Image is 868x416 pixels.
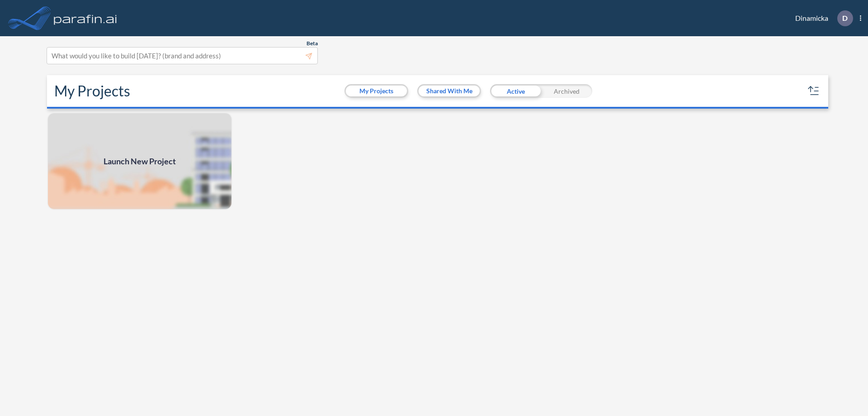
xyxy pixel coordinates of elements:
[541,84,592,98] div: Archived
[782,10,861,26] div: Dinamicka
[346,86,407,96] button: My Projects
[47,112,232,210] img: add
[47,112,232,210] a: Launch New Project
[842,14,848,22] p: D
[52,9,119,27] img: logo
[807,84,821,98] button: sort
[54,82,130,100] h2: My Projects
[490,84,541,98] div: Active
[419,86,480,96] button: Shared With Me
[307,40,318,47] span: Beta
[104,155,176,167] span: Launch New Project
